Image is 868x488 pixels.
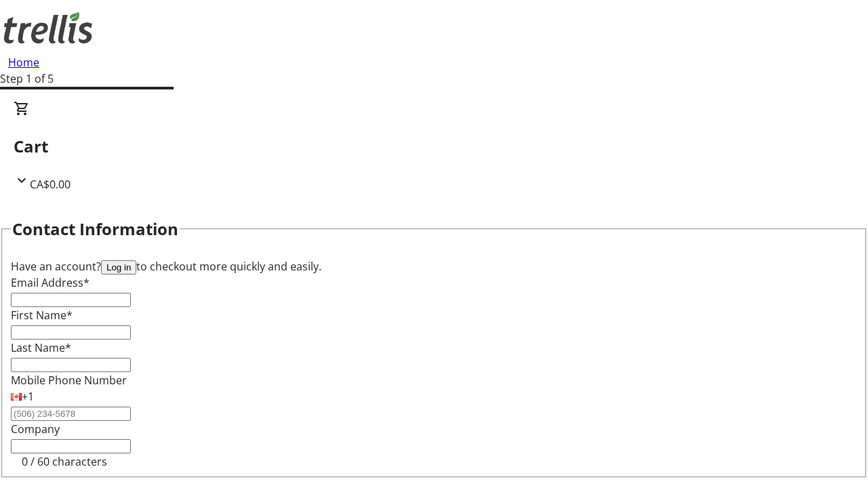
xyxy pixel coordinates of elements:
div: CartCA$0.00 [14,100,854,192]
h2: Cart [14,134,854,159]
label: Mobile Phone Number [11,373,127,388]
label: Last Name* [11,340,71,355]
label: Company [11,422,60,436]
tr-character-limit: 0 / 60 characters [22,454,107,469]
label: First Name* [11,308,73,323]
span: CA$0.00 [30,177,71,192]
h2: Contact Information [12,217,178,241]
div: Have an account? to checkout more quickly and easily. [11,258,857,274]
button: Log in [101,260,136,274]
input: (506) 234-5678 [11,407,131,421]
label: Email Address* [11,275,90,290]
